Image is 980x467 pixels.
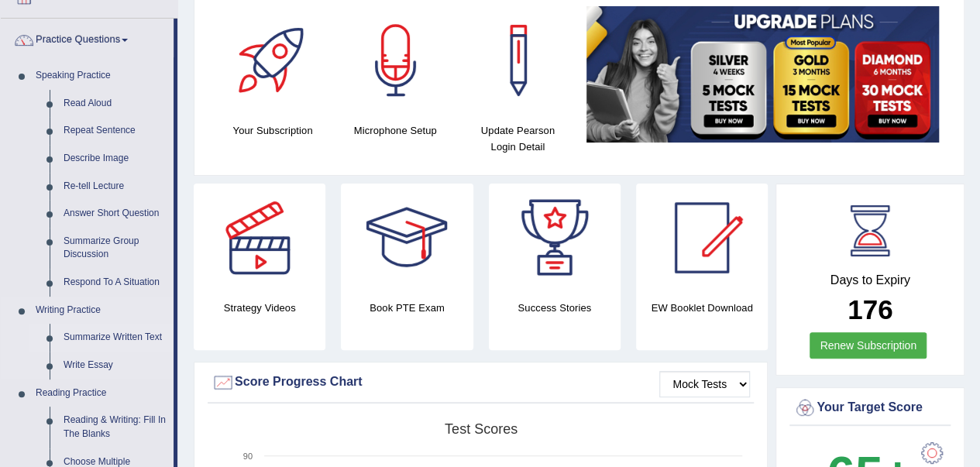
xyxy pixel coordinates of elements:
[57,352,174,379] a: Write Essay
[29,297,174,324] a: Writing Practice
[586,6,939,143] img: small5.jpg
[243,452,253,461] text: 90
[57,117,174,145] a: Repeat Sentence
[219,122,326,139] h4: Your Subscription
[57,145,174,173] a: Describe Image
[793,397,947,420] div: Your Target Score
[57,407,174,448] a: Reading & Writing: Fill In The Blanks
[57,269,174,297] a: Respond To A Situation
[341,300,473,316] h4: Book PTE Exam
[464,122,571,155] h4: Update Pearson Login Detail
[848,294,892,324] b: 176
[342,122,449,139] h4: Microphone Setup
[1,19,174,57] a: Practice Questions
[793,273,947,287] h4: Days to Expiry
[810,332,927,359] a: Renew Subscription
[57,324,174,352] a: Summarize Written Text
[57,200,174,228] a: Answer Short Question
[636,300,768,316] h4: EW Booklet Download
[489,300,621,316] h4: Success Stories
[194,300,325,316] h4: Strategy Videos
[29,379,174,407] a: Reading Practice
[57,228,174,269] a: Summarize Group Discussion
[57,90,174,118] a: Read Aloud
[57,173,174,201] a: Re-tell Lecture
[29,62,174,90] a: Speaking Practice
[445,421,518,437] tspan: Test scores
[211,371,750,394] div: Score Progress Chart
